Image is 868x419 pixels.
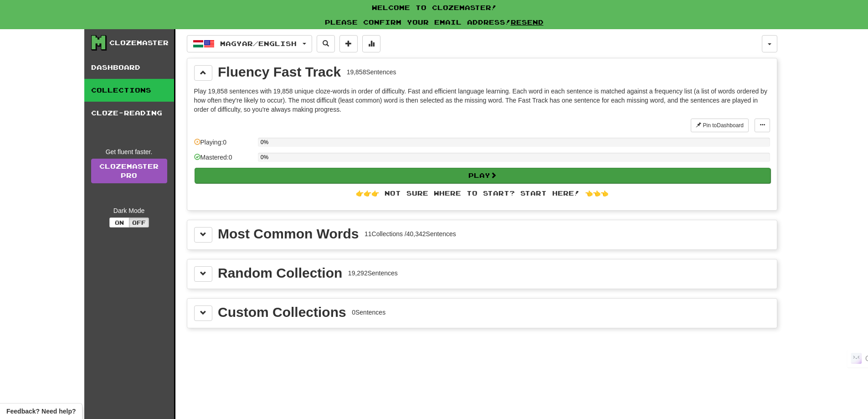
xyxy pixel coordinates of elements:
div: Mastered: 0 [194,153,253,168]
p: Play 19,858 sentences with 19,858 unique cloze-words in order of difficulty. Fast and efficient l... [194,87,770,114]
a: Resend [511,18,544,26]
div: Random Collection [218,266,342,280]
a: Dashboard [84,56,174,79]
button: Pin toDashboard [691,119,749,132]
div: Most Common Words [218,227,359,241]
a: ClozemasterPro [91,159,167,183]
div: 19,292 Sentences [348,269,398,278]
a: Collections [84,79,174,102]
div: Dark Mode [91,206,167,215]
div: 19,858 Sentences [347,67,396,77]
button: More stats [362,35,380,52]
div: Custom Collections [218,305,346,319]
span: Open feedback widget [6,407,76,416]
button: Magyar/English [187,35,312,52]
div: 0 Sentences [352,308,385,317]
a: Cloze-Reading [84,102,174,124]
div: Fluency Fast Track [218,65,341,79]
div: Clozemaster [109,38,169,47]
div: Get fluent faster. [91,147,167,156]
div: Playing: 0 [194,138,253,153]
button: Search sentences [317,35,335,52]
div: 👉👉👉 Not sure where to start? Start here! 👈👈👈 [194,189,770,198]
button: Play [195,168,770,183]
button: Off [129,217,149,228]
button: Add sentence to collection [339,35,358,52]
span: Magyar / English [220,40,297,47]
div: 11 Collections / 40,342 Sentences [365,229,456,238]
button: On [109,217,129,228]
